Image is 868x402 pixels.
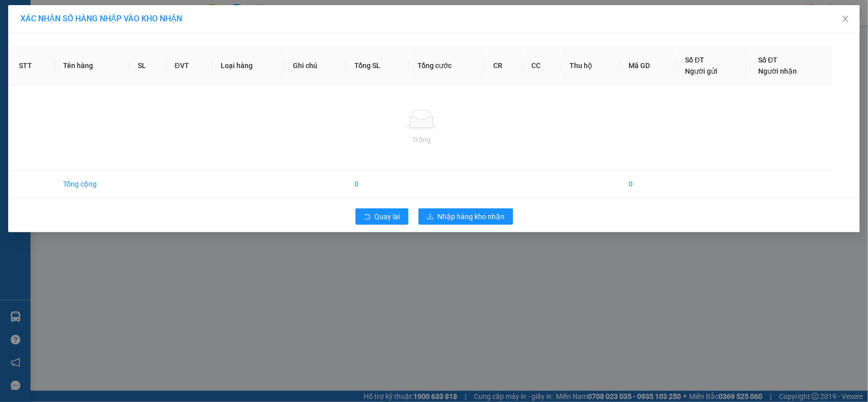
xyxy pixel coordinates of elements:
[561,46,620,85] th: Thu hộ
[685,67,717,75] span: Người gửi
[55,46,130,85] th: Tên hàng
[11,46,55,85] th: STT
[166,46,212,85] th: ĐVT
[620,170,677,198] td: 0
[346,170,410,198] td: 0
[523,46,561,85] th: CC
[427,213,434,221] span: download
[364,213,371,221] span: rollback
[19,134,825,145] div: Trống
[759,56,778,64] span: Số ĐT
[418,208,513,225] button: downloadNhập hàng kho nhận
[842,15,850,23] span: close
[831,5,860,34] button: Close
[20,14,182,23] span: XÁC NHẬN SỐ HÀNG NHẬP VÀO KHO NHẬN
[759,67,797,75] span: Người nhận
[55,170,130,198] td: Tổng cộng
[130,46,166,85] th: SL
[346,46,410,85] th: Tổng SL
[620,46,677,85] th: Mã GD
[213,46,285,85] th: Loại hàng
[485,46,523,85] th: CR
[285,46,346,85] th: Ghi chú
[375,211,400,222] span: Quay lại
[438,211,505,222] span: Nhập hàng kho nhận
[355,208,408,225] button: rollbackQuay lại
[409,46,485,85] th: Tổng cước
[685,56,704,64] span: Số ĐT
